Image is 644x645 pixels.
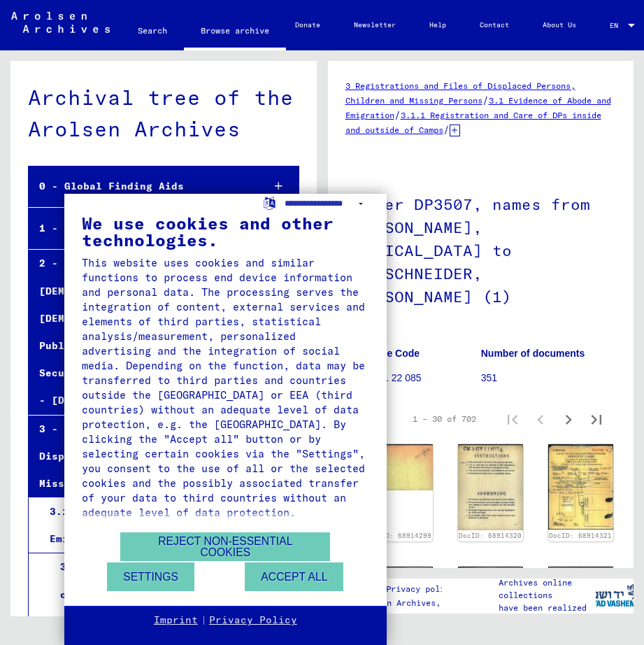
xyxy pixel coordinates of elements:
[154,614,198,628] a: Imprint
[82,255,369,520] div: This website uses cookies and similar functions to process end device information and personal da...
[120,532,330,561] button: Reject non-essential cookies
[209,614,297,628] a: Privacy Policy
[107,562,194,591] button: Settings
[245,562,343,591] button: Accept all
[82,215,369,248] div: We use cookies and other technologies.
